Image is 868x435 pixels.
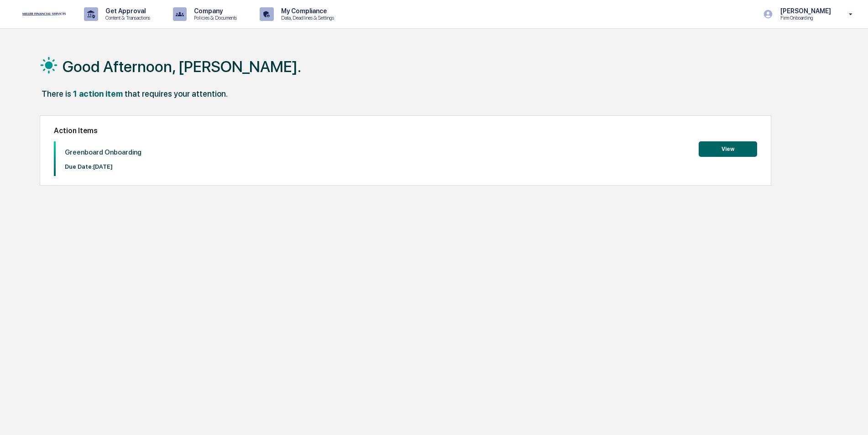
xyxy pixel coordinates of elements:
[65,163,141,170] p: Due Date: [DATE]
[773,7,836,15] p: [PERSON_NAME]
[274,7,339,15] p: My Compliance
[73,89,123,98] div: 1 action item
[42,89,71,98] div: There is
[22,10,66,19] img: logo
[187,15,241,21] p: Policies & Documents
[98,7,155,15] p: Get Approval
[98,15,155,21] p: Content & Transactions
[773,15,836,21] p: Firm Onboarding
[65,148,141,156] p: Greenboard Onboarding
[54,126,757,135] h2: Action Items
[699,141,757,157] button: View
[274,15,339,21] p: Data, Deadlines & Settings
[63,57,301,76] h1: Good Afternoon, [PERSON_NAME].
[699,144,757,153] a: View
[125,89,228,98] div: that requires your attention.
[187,7,241,15] p: Company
